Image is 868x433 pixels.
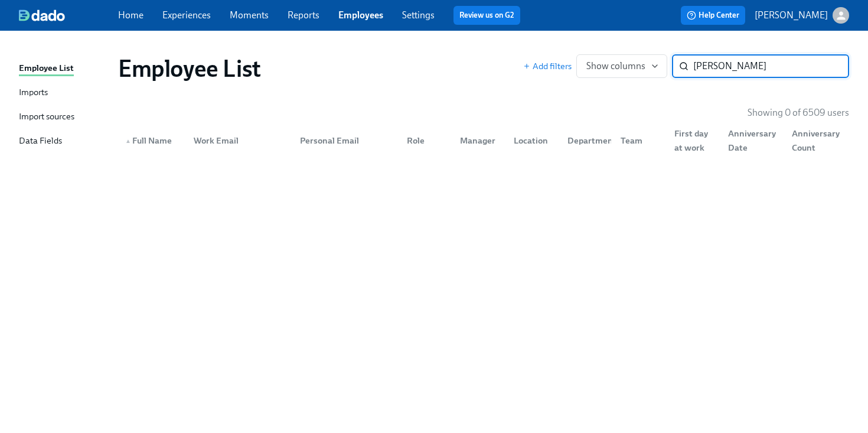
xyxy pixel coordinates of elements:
[504,129,558,152] div: Location
[670,126,719,155] div: First day at work
[665,129,719,152] div: First day at work
[19,110,109,125] a: Import sources
[523,60,572,72] button: Add filters
[748,106,849,119] p: Showing 0 of 6509 users
[402,9,435,21] a: Settings
[19,134,109,149] a: Data Fields
[397,129,451,152] div: Role
[162,9,211,21] a: Experiences
[19,61,109,76] a: Employee List
[611,129,665,152] div: Team
[755,7,849,24] button: [PERSON_NAME]
[586,60,657,72] span: Show columns
[509,134,558,148] div: Location
[616,134,665,148] div: Team
[120,134,184,148] div: Full Name
[402,134,451,148] div: Role
[723,126,783,155] div: Anniversary Date
[19,61,74,76] div: Employee List
[563,134,621,148] div: Department
[230,9,269,21] a: Moments
[453,6,520,25] button: Review us on G2
[19,9,65,21] img: dado
[189,134,291,148] div: Work Email
[338,9,383,21] a: Employees
[19,134,62,149] div: Data Fields
[455,134,504,148] div: Manager
[451,129,504,152] div: Manager
[118,54,261,83] h1: Employee List
[125,138,131,144] span: ▲
[118,9,143,21] a: Home
[184,129,291,152] div: Work Email
[19,110,74,125] div: Import sources
[558,129,612,152] div: Department
[782,129,847,152] div: Anniversary Count
[19,86,109,100] a: Imports
[291,129,397,152] div: Personal Email
[755,9,828,22] p: [PERSON_NAME]
[681,6,745,25] button: Help Center
[120,129,184,152] div: ▲Full Name
[576,54,667,78] button: Show columns
[693,54,849,78] input: Search by name
[19,9,118,21] a: dado
[719,129,783,152] div: Anniversary Date
[687,9,739,21] span: Help Center
[459,9,514,21] a: Review us on G2
[787,126,847,155] div: Anniversary Count
[19,86,48,100] div: Imports
[288,9,319,21] a: Reports
[295,134,397,148] div: Personal Email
